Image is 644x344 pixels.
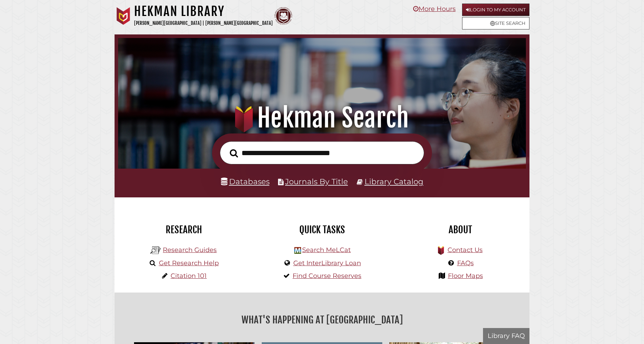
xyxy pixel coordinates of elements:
[171,272,207,280] a: Citation 101
[293,259,361,267] a: Get InterLibrary Loan
[226,147,241,160] button: Search
[457,259,474,267] a: FAQs
[150,245,161,256] img: Hekman Library Logo
[462,17,529,29] a: Site Search
[302,246,351,254] a: Search MeLCat
[448,246,483,254] a: Contact Us
[159,259,219,267] a: Get Research Help
[128,102,516,133] h1: Hekman Search
[258,224,386,236] h2: Quick Tasks
[462,4,529,16] a: Login to My Account
[285,177,348,186] a: Journals By Title
[293,272,361,280] a: Find Course Reserves
[365,177,423,186] a: Library Catalog
[413,5,456,13] a: More Hours
[120,224,248,236] h2: Research
[134,4,273,19] h1: Hekman Library
[221,177,270,186] a: Databases
[134,19,273,27] p: [PERSON_NAME][GEOGRAPHIC_DATA] | [PERSON_NAME][GEOGRAPHIC_DATA]
[163,246,217,254] a: Research Guides
[448,272,483,280] a: Floor Maps
[274,7,292,25] img: Calvin Theological Seminary
[294,247,301,254] img: Hekman Library Logo
[120,312,524,328] h2: What's Happening at [GEOGRAPHIC_DATA]
[115,7,132,25] img: Calvin University
[396,224,524,236] h2: About
[230,149,238,158] i: Search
